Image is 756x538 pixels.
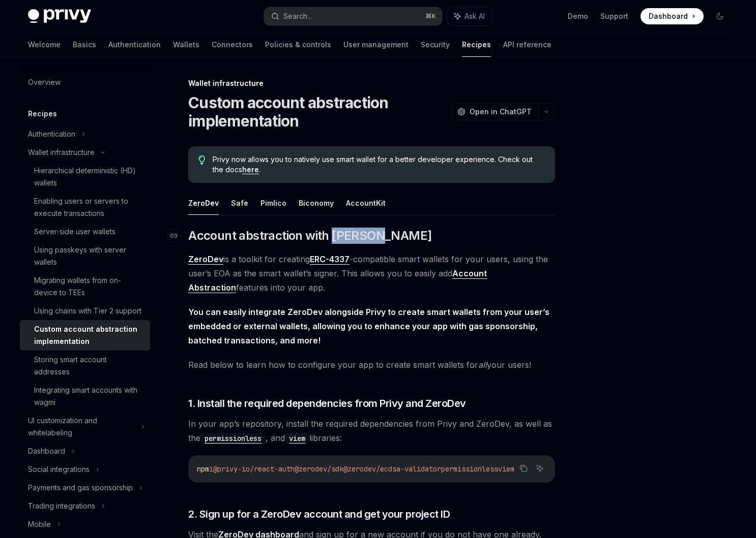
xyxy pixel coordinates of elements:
[343,33,409,57] a: User management
[295,464,343,473] span: @zerodev/sdk
[28,9,91,23] img: dark logo
[188,191,219,215] button: ZeroDev
[28,463,90,476] div: Social integrations
[20,271,150,302] a: Migrating wallets from on-device to TEEs
[20,192,150,223] a: Enabling users or servers to execute transactions
[197,464,209,473] span: npm
[285,433,309,444] code: viem
[212,33,253,57] a: Connectors
[34,323,144,347] div: Custom account abstraction implementation
[28,76,61,88] div: Overview
[34,305,141,317] div: Using chains with Tier 2 support
[188,93,447,130] h1: Custom account abstraction implementation
[34,384,144,408] div: Integrating smart accounts with wagmi
[28,108,57,120] h5: Recipes
[188,417,555,445] span: In your app’s repository, install the required dependencies from Privy and ZeroDev, as well as th...
[213,464,295,473] span: @privy-io/react-auth
[310,254,350,265] a: ERC-4337
[425,12,436,20] span: ⌘ K
[28,500,95,512] div: Trading integrations
[20,241,150,271] a: Using passkeys with server wallets
[34,244,144,268] div: Using passkeys with server wallets
[34,165,144,189] div: Hierarchical deterministic (HD) wallets
[242,165,259,174] a: here
[447,7,492,25] button: Ask AI
[28,33,61,57] a: Welcome
[464,11,485,21] span: Ask AI
[28,146,95,159] div: Wallet infrastructure
[20,162,150,192] a: Hierarchical deterministic (HD) wallets
[20,320,150,351] a: Custom account abstraction implementation
[188,358,555,372] span: Read below to learn how to configure your app to create smart wallets for your users!
[503,33,551,57] a: API reference
[20,302,150,320] a: Using chains with Tier 2 support
[200,433,266,443] a: permissionless
[20,73,150,91] a: Overview
[451,103,538,120] button: Open in ChatGPT
[198,155,206,165] svg: Tip
[568,11,588,21] a: Demo
[441,464,498,473] span: permissionless
[283,10,312,22] div: Search...
[533,462,546,475] button: Ask AI
[299,191,334,215] button: Biconomy
[421,33,450,57] a: Security
[470,107,532,117] span: Open in ChatGPT
[28,128,75,140] div: Authentication
[34,195,144,219] div: Enabling users or servers to execute transactions
[20,223,150,241] a: Server-side user wallets
[209,464,213,473] span: i
[231,191,248,215] button: Safe
[462,33,491,57] a: Recipes
[20,351,150,381] a: Storing smart account addresses
[34,354,144,378] div: Storing smart account addresses
[28,518,51,530] div: Mobile
[346,191,386,215] button: AccountKit
[600,11,628,21] a: Support
[168,228,188,244] a: Navigate to header
[188,228,431,244] span: Account abstraction with [PERSON_NAME]
[34,226,115,238] div: Server-side user wallets
[285,433,309,443] a: viem
[343,464,441,473] span: @zerodev/ecdsa-validator
[28,445,65,457] div: Dashboard
[265,33,331,57] a: Policies & controls
[188,254,223,265] a: ZeroDev
[173,33,199,57] a: Wallets
[28,482,133,494] div: Payments and gas sponsorship
[73,33,96,57] a: Basics
[712,8,728,24] button: Toggle dark mode
[649,11,688,21] span: Dashboard
[213,154,545,175] span: Privy now allows you to natively use smart wallet for a better developer experience. Check out th...
[200,433,266,444] code: permissionless
[188,252,555,295] span: is a toolkit for creating -compatible smart wallets for your users, using the user’s EOA as the s...
[478,360,487,370] em: all
[28,415,135,439] div: UI customization and whitelabeling
[188,396,466,410] span: 1. Install the required dependencies from Privy and ZeroDev
[34,274,144,299] div: Migrating wallets from on-device to TEEs
[641,8,704,24] a: Dashboard
[108,33,161,57] a: Authentication
[260,191,286,215] button: Pimlico
[188,307,549,345] strong: You can easily integrate ZeroDev alongside Privy to create smart wallets from your user’s embedde...
[20,381,150,412] a: Integrating smart accounts with wagmi
[517,462,530,475] button: Copy the contents from the code block
[498,464,514,473] span: viem
[188,78,555,88] div: Wallet infrastructure
[264,7,442,25] button: Search...⌘K
[188,507,450,521] span: 2. Sign up for a ZeroDev account and get your project ID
